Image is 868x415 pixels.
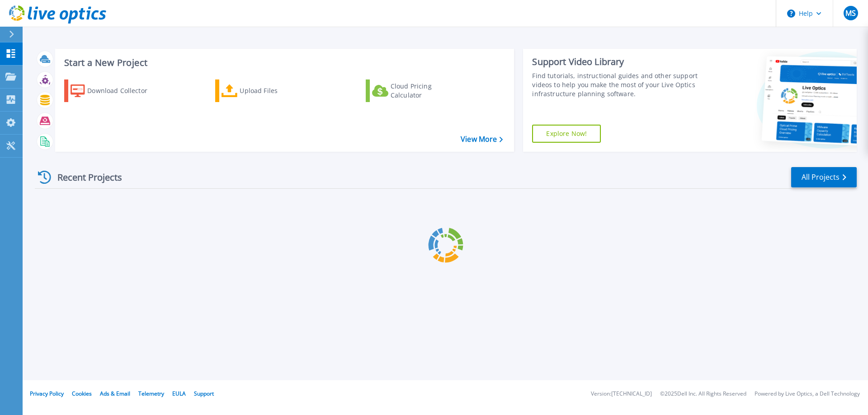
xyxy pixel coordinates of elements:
span: MS [845,9,856,17]
li: © 2025 Dell Inc. All Rights Reserved [660,391,746,397]
a: Upload Files [215,79,316,102]
a: All Projects [791,167,857,187]
div: Download Collector [87,82,160,100]
li: Powered by Live Optics, a Dell Technology [755,391,860,397]
a: Ads & Email [100,390,130,397]
li: Version: [TECHNICAL_ID] [591,391,652,397]
h3: Start a New Project [64,58,503,68]
a: Cookies [72,390,92,397]
a: EULA [172,390,186,397]
a: Explore Now! [532,125,601,143]
a: Support [194,390,214,397]
div: Recent Projects [35,166,134,188]
a: Privacy Policy [30,390,64,397]
div: Find tutorials, instructional guides and other support videos to help you make the most of your L... [532,71,702,98]
a: Cloud Pricing Calculator [366,79,467,102]
div: Support Video Library [532,56,702,68]
a: Download Collector [64,79,165,102]
a: View More [461,135,503,144]
div: Cloud Pricing Calculator [391,82,463,100]
div: Upload Files [240,82,312,100]
a: Telemetry [138,390,164,397]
